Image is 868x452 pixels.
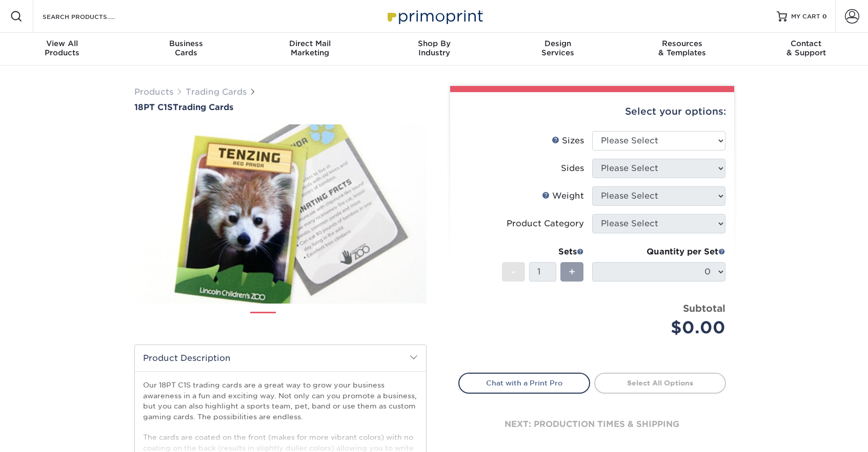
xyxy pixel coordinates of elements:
a: Direct MailMarketing [248,33,372,66]
div: & Support [744,39,868,57]
a: 18PT C1STrading Cards [134,102,427,112]
span: - [511,264,516,279]
div: $0.00 [600,315,725,340]
div: & Templates [620,39,744,57]
span: Contact [744,39,868,48]
a: Products [134,87,173,97]
h2: Product Description [135,345,426,371]
div: Quantity per Set [592,246,725,258]
div: Select your options: [458,92,726,131]
a: Trading Cards [186,87,247,97]
span: Business [124,39,248,48]
span: 0 [822,13,827,20]
div: Cards [124,39,248,57]
input: SEARCH PRODUCTS..... [42,10,142,23]
a: Contact& Support [744,33,868,66]
span: + [569,264,575,279]
a: DesignServices [496,33,620,66]
img: Trading Cards 01 [250,308,276,334]
span: Resources [620,39,744,48]
a: Shop ByIndustry [372,33,496,66]
div: Sets [502,246,584,258]
a: Resources& Templates [620,33,744,66]
div: Product Category [507,218,584,230]
strong: Subtotal [683,303,725,314]
a: Chat with a Print Pro [458,373,590,393]
img: Trading Cards 02 [285,308,310,333]
div: Marketing [248,39,372,57]
div: Sizes [552,135,584,147]
span: Shop By [372,39,496,48]
img: Primoprint [383,5,486,27]
span: Design [496,39,620,48]
div: Services [496,39,620,57]
a: Select All Options [594,373,726,393]
a: BusinessCards [124,33,248,66]
span: MY CART [791,12,820,21]
div: Industry [372,39,496,57]
div: Sides [561,162,584,175]
span: Direct Mail [248,39,372,48]
h1: Trading Cards [134,102,427,112]
img: 18PT C1S 01 [134,113,427,315]
div: Weight [542,190,584,202]
span: 18PT C1S [134,102,173,112]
